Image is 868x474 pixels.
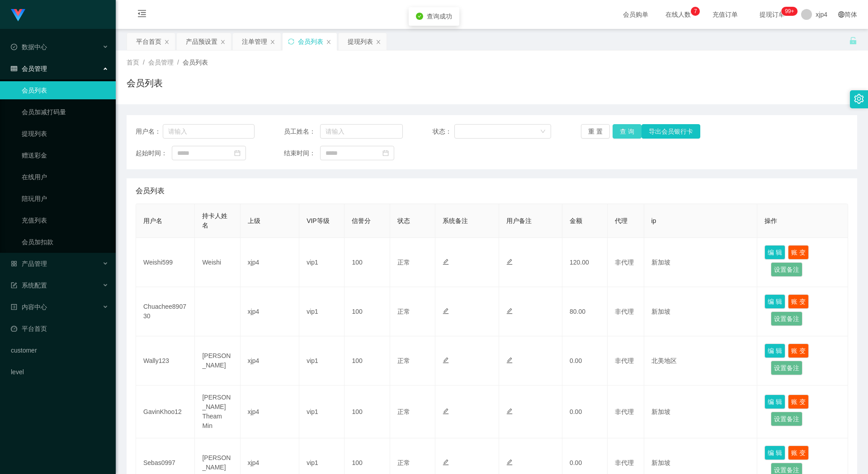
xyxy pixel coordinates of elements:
[11,43,47,51] span: 数据中心
[183,59,208,66] span: 会员列表
[148,59,174,66] span: 会员管理
[284,149,320,158] span: 结束时间：
[781,7,797,16] sup: 233
[288,38,294,45] i: 图标: sync
[127,76,163,90] h1: 会员列表
[320,124,403,139] input: 请输入
[764,446,785,460] button: 编 辑
[136,336,195,386] td: Wally123
[177,59,179,66] span: /
[376,39,381,45] i: 图标: close
[163,124,255,139] input: 请输入
[764,294,785,309] button: 编 辑
[849,37,857,45] i: 图标: unlock
[11,44,17,50] i: 图标: check-circle-o
[764,344,785,358] button: 编 辑
[220,39,226,45] i: 图标: close
[136,238,195,287] td: Weishi599
[397,357,410,364] span: 正常
[788,446,809,460] button: 账 变
[397,308,410,315] span: 正常
[11,9,25,22] img: logo.9652507e.png
[570,217,582,224] span: 金额
[416,13,423,20] i: icon: check-circle
[299,238,344,287] td: vip1
[506,308,513,314] i: 图标: edit
[771,361,802,375] button: 设置备注
[562,287,608,336] td: 80.00
[143,59,145,66] span: /
[661,11,695,18] span: 在线人数
[427,13,452,20] span: 查询成功
[136,149,172,158] span: 起始时间：
[22,103,108,121] a: 会员加减打码量
[22,81,108,99] a: 会员列表
[202,212,227,229] span: 持卡人姓名
[22,125,108,143] a: 提现列表
[615,308,634,315] span: 非代理
[562,336,608,386] td: 0.00
[397,408,410,415] span: 正常
[581,124,610,139] button: 重 置
[644,287,758,336] td: 新加坡
[562,238,608,287] td: 120.00
[771,412,802,426] button: 设置备注
[248,217,260,224] span: 上级
[644,386,758,438] td: 新加坡
[788,245,809,260] button: 账 变
[506,217,532,224] span: 用户备注
[242,33,267,50] div: 注单管理
[540,129,546,135] i: 图标: down
[241,287,299,336] td: xjp4
[186,33,217,50] div: 产品预设置
[164,39,170,45] i: 图标: close
[299,386,344,438] td: vip1
[298,33,323,50] div: 会员列表
[299,336,344,386] td: vip1
[382,150,389,156] i: 图标: calendar
[615,459,634,466] span: 非代理
[195,386,240,438] td: [PERSON_NAME] Theam Min
[694,7,697,16] p: 7
[195,238,240,287] td: Weishi
[234,150,241,156] i: 图标: calendar
[136,186,165,196] span: 会员列表
[11,320,108,338] a: 图标: dashboard平台首页
[11,282,17,288] i: 图标: form
[344,386,390,438] td: 100
[397,259,410,266] span: 正常
[11,303,47,311] span: 内容中心
[22,190,108,208] a: 陪玩用户
[127,59,139,66] span: 首页
[506,408,513,414] i: 图标: edit
[506,259,513,265] i: 图标: edit
[11,260,47,267] span: 产品管理
[11,363,108,381] a: level
[22,146,108,164] a: 赠送彩金
[195,336,240,386] td: [PERSON_NAME]
[241,336,299,386] td: xjp4
[344,287,390,336] td: 100
[22,168,108,186] a: 在线用户
[642,124,700,139] button: 导出会员银行卡
[506,459,513,465] i: 图标: edit
[136,386,195,438] td: GavinKhoo12
[613,124,642,139] button: 查 询
[854,94,864,104] i: 图标: setting
[764,395,785,409] button: 编 辑
[307,217,330,224] span: VIP等级
[443,357,449,363] i: 图标: edit
[344,336,390,386] td: 100
[11,65,47,72] span: 会员管理
[11,282,47,289] span: 系统配置
[284,127,320,136] span: 员工姓名：
[11,260,17,267] i: 图标: appstore-o
[397,217,410,224] span: 状态
[136,127,163,136] span: 用户名：
[788,395,809,409] button: 账 变
[443,308,449,314] i: 图标: edit
[143,217,162,224] span: 用户名
[838,11,844,18] i: 图标: global
[326,39,331,45] i: 图标: close
[270,39,275,45] i: 图标: close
